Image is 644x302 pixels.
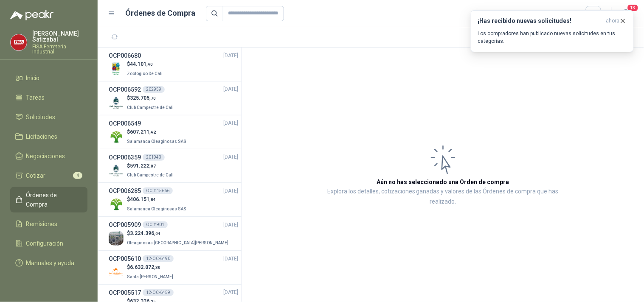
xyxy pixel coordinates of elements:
span: ,07 [149,164,156,168]
span: Remisiones [26,219,58,229]
span: ,42 [149,130,156,134]
span: ,70 [149,96,156,101]
span: Licitaciones [26,132,58,141]
span: 13 [627,4,639,12]
span: ,04 [154,231,160,236]
h3: ¡Has recibido nuevas solicitudes! [478,17,603,25]
span: Santa [PERSON_NAME] [127,274,173,279]
span: ,84 [149,197,156,202]
span: 406.151 [130,196,156,202]
a: Tareas [10,89,87,106]
a: OCP006359201943[DATE] Company Logo$591.222,07Club Campestre de Cali [109,153,238,179]
span: Órdenes de Compra [26,190,79,209]
a: OCP006549[DATE] Company Logo$607.211,42Salamanca Oleaginosas SAS [109,119,238,145]
span: [DATE] [223,119,238,127]
p: $ [127,60,164,68]
div: 201943 [143,154,165,161]
span: Club Campestre de Cali [127,173,174,177]
p: $ [127,263,175,271]
p: FISA Ferreteria Industrial [32,44,87,54]
img: Company Logo [11,34,27,50]
img: Company Logo [109,163,124,178]
h3: OCP005610 [109,254,141,263]
span: Inicio [26,73,40,83]
a: OCP006285OC # 15666[DATE] Company Logo$406.151,84Salamanca Oleaginosas SAS [109,186,238,213]
span: Tareas [26,93,45,102]
p: $ [127,162,175,170]
p: $ [127,229,230,238]
span: [DATE] [223,153,238,161]
span: [DATE] [223,85,238,93]
span: Club Campestre de Cali [127,105,174,110]
img: Logo peakr [10,10,53,20]
span: [DATE] [223,52,238,60]
h1: Órdenes de Compra [126,7,196,19]
button: ¡Has recibido nuevas solicitudes!ahora Los compradores han publicado nuevas solicitudes en tus ca... [471,10,634,52]
a: Negociaciones [10,148,87,164]
div: 12-OC-6459 [143,289,174,296]
span: [DATE] [223,187,238,195]
div: 202959 [143,86,165,93]
span: Configuración [26,239,64,248]
h3: OCP005909 [109,220,141,229]
span: 4 [73,172,82,179]
span: Solicitudes [26,112,56,122]
span: Negociaciones [26,151,65,161]
span: Zoologico De Cali [127,71,163,76]
a: Configuración [10,235,87,252]
p: Explora los detalles, cotizaciones ganadas y valores de las Órdenes de compra que has realizado. [327,187,559,207]
p: $ [127,128,188,136]
img: Company Logo [109,231,124,246]
p: [PERSON_NAME] Satizabal [32,31,87,42]
img: Company Logo [109,95,124,110]
span: 591.222 [130,163,156,169]
span: [DATE] [223,288,238,296]
img: Company Logo [109,197,124,212]
h3: OCP006680 [109,51,141,60]
span: ahora [606,17,620,25]
a: Licitaciones [10,129,87,145]
span: ,40 [146,62,153,67]
a: Manuales y ayuda [10,255,87,271]
span: 6.632.072 [130,264,160,270]
span: [DATE] [223,255,238,263]
a: OCP006592202959[DATE] Company Logo$325.705,70Club Campestre de Cali [109,85,238,112]
h3: OCP005517 [109,288,141,297]
div: OC # 15666 [143,187,173,194]
h3: OCP006359 [109,153,141,162]
a: OCP00561012-OC-6490[DATE] Company Logo$6.632.072,30Santa [PERSON_NAME] [109,254,238,281]
span: 44.101 [130,61,153,67]
span: 3.224.396 [130,230,160,236]
h3: OCP006549 [109,119,141,128]
a: Inicio [10,70,87,86]
img: Company Logo [109,62,124,76]
a: Órdenes de Compra [10,187,87,213]
img: Company Logo [109,265,124,280]
span: 607.211 [130,129,156,135]
span: [DATE] [223,221,238,229]
p: $ [127,196,188,204]
button: 13 [619,6,634,21]
h3: OCP006592 [109,85,141,94]
a: Remisiones [10,216,87,232]
img: Company Logo [109,129,124,144]
a: Cotizar4 [10,168,87,184]
span: ,30 [154,265,160,270]
p: $ [127,94,175,102]
a: OCP006680[DATE] Company Logo$44.101,40Zoologico De Cali [109,51,238,78]
p: Los compradores han publicado nuevas solicitudes en tus categorías. [478,30,627,45]
span: Oleaginosas [GEOGRAPHIC_DATA][PERSON_NAME] [127,240,228,245]
span: Salamanca Oleaginosas SAS [127,207,186,211]
span: Cotizar [26,171,46,180]
span: 325.705 [130,95,156,101]
span: Manuales y ayuda [26,258,75,268]
h3: Aún no has seleccionado una Orden de compra [377,177,509,187]
a: Solicitudes [10,109,87,125]
span: Salamanca Oleaginosas SAS [127,139,186,144]
a: OCP005909OC # 901[DATE] Company Logo$3.224.396,04Oleaginosas [GEOGRAPHIC_DATA][PERSON_NAME] [109,220,238,247]
div: OC # 901 [143,221,168,228]
div: 12-OC-6490 [143,255,174,262]
h3: OCP006285 [109,186,141,196]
